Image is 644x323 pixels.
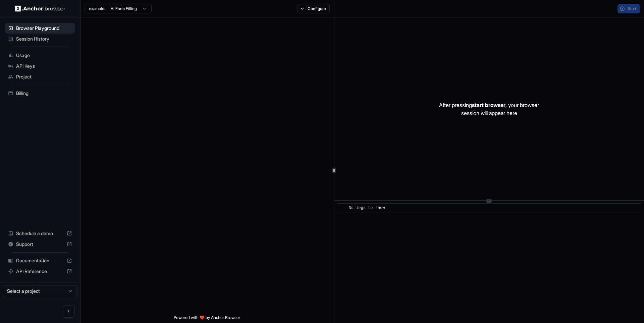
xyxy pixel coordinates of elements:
span: Usage [16,52,72,59]
div: Usage [5,50,75,61]
div: Support [5,239,75,250]
span: No logs to show [349,206,385,210]
span: ​ [340,205,344,211]
span: Browser Playground [16,25,72,32]
span: Session History [16,36,72,42]
div: API Reference [5,266,75,277]
img: Anchor Logo [15,5,65,12]
div: Schedule a demo [5,228,75,239]
div: Billing [5,88,75,99]
span: start browser [472,102,505,108]
div: Documentation [5,255,75,266]
div: Session History [5,34,75,44]
p: After pressing , your browser session will appear here [439,101,539,117]
span: Project [16,73,72,80]
span: Support [16,241,64,248]
button: Configure [297,4,330,13]
div: API Keys [5,61,75,71]
span: example: [89,6,105,11]
span: Documentation [16,257,64,264]
div: Browser Playground [5,23,75,34]
span: API Reference [16,268,64,275]
span: Schedule a demo [16,230,64,237]
span: Billing [16,90,72,97]
span: API Keys [16,63,72,69]
span: Powered with ❤️ by Anchor Browser [174,315,240,323]
div: Project [5,71,75,82]
button: Open menu [63,306,75,318]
